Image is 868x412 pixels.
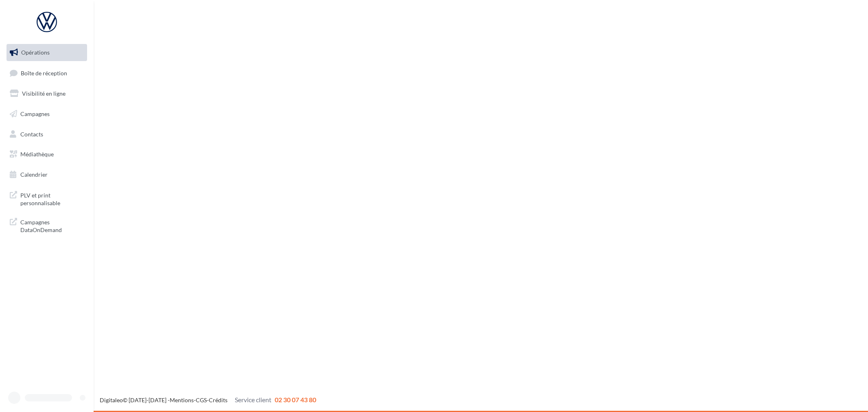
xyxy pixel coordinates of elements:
span: Visibilité en ligne [22,90,66,97]
a: Opérations [5,44,89,61]
a: Boîte de réception [5,64,89,82]
span: Service client [235,396,271,403]
a: PLV et print personnalisable [5,186,89,210]
span: © [DATE]-[DATE] - - - [100,397,316,403]
a: Campagnes [5,105,89,123]
span: Calendrier [20,171,48,178]
a: Campagnes DataOnDemand [5,213,89,237]
span: Médiathèque [20,151,54,158]
a: Mentions [170,397,194,403]
span: Contacts [20,130,43,137]
a: Médiathèque [5,146,89,163]
a: Digitaleo [100,397,123,403]
a: Contacts [5,126,89,143]
span: Opérations [21,49,50,56]
span: Boîte de réception [21,69,67,76]
a: Visibilité en ligne [5,85,89,102]
span: PLV et print personnalisable [20,190,84,207]
a: Calendrier [5,166,89,183]
a: CGS [196,397,207,403]
span: Campagnes [20,110,50,117]
span: 02 30 07 43 80 [275,396,316,403]
span: Campagnes DataOnDemand [20,217,84,234]
a: Crédits [209,397,227,403]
